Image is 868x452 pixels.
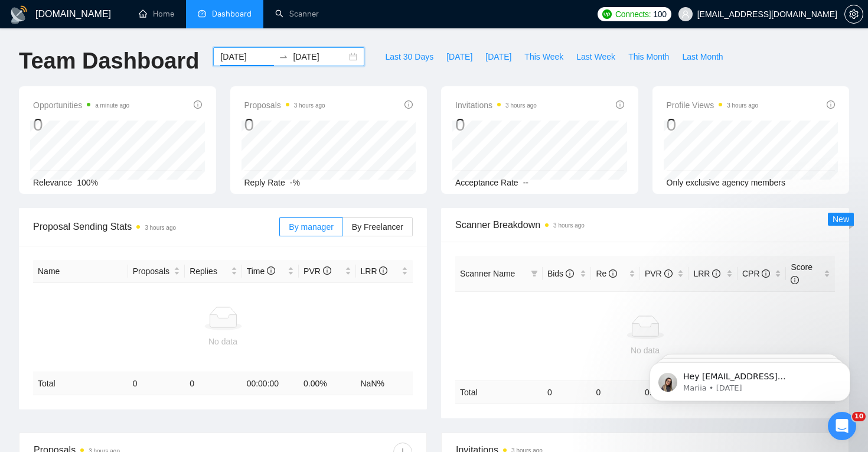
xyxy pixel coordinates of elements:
[693,269,720,278] span: LRR
[591,381,640,404] td: 0
[596,269,617,278] span: Re
[220,50,274,63] input: Start date
[455,381,543,404] td: Total
[712,269,720,278] span: info-circle
[667,178,786,187] span: Only exclusive agency members
[279,52,288,61] span: to
[828,412,856,440] iframe: Intercom live chat
[609,269,617,278] span: info-circle
[33,178,72,187] span: Relevance
[404,100,413,109] span: info-circle
[247,266,275,276] span: Time
[198,9,206,18] span: dashboard
[33,113,129,136] div: 0
[356,372,413,395] td: NaN %
[352,222,403,232] span: By Freelancer
[827,100,835,109] span: info-circle
[385,50,433,63] span: Last 30 Days
[523,178,528,187] span: --
[267,266,275,275] span: info-circle
[518,47,570,66] button: This Week
[479,47,518,66] button: [DATE]
[289,222,333,232] span: By manager
[190,265,228,278] span: Replies
[616,100,624,109] span: info-circle
[676,47,729,66] button: Last Month
[844,9,863,19] a: setting
[632,337,868,420] iframe: Intercom notifications message
[19,47,199,75] h1: Team Dashboard
[293,50,347,63] input: End date
[128,260,185,283] th: Proposals
[294,102,325,109] time: 3 hours ago
[290,178,300,187] span: -%
[9,5,28,24] img: logo
[742,269,770,278] span: CPR
[323,266,331,275] span: info-circle
[378,47,440,66] button: Last 30 Days
[524,50,563,63] span: This Week
[547,269,574,278] span: Bids
[279,52,288,61] span: swap-right
[440,47,479,66] button: [DATE]
[615,8,651,21] span: Connects:
[455,217,835,232] span: Scanner Breakdown
[133,265,171,278] span: Proposals
[139,9,174,19] a: homeHome
[361,266,388,276] span: LRR
[762,269,770,278] span: info-circle
[446,50,472,63] span: [DATE]
[485,50,511,63] span: [DATE]
[275,9,319,19] a: searchScanner
[33,219,279,234] span: Proposal Sending Stats
[576,50,615,63] span: Last Week
[505,102,537,109] time: 3 hours ago
[602,9,612,19] img: upwork-logo.png
[653,8,666,21] span: 100
[194,100,202,109] span: info-circle
[455,98,537,112] span: Invitations
[553,222,585,229] time: 3 hours ago
[128,372,185,395] td: 0
[299,372,355,395] td: 0.00 %
[77,178,98,187] span: 100%
[628,50,669,63] span: This Month
[460,344,830,357] div: No data
[845,9,863,19] span: setting
[33,98,129,112] span: Opportunities
[681,10,690,18] span: user
[833,214,849,224] span: New
[543,381,592,404] td: 0
[244,113,325,136] div: 0
[145,225,176,231] time: 3 hours ago
[460,269,515,278] span: Scanner Name
[791,276,799,284] span: info-circle
[727,102,758,109] time: 3 hours ago
[185,260,242,283] th: Replies
[185,372,242,395] td: 0
[244,98,325,112] span: Proposals
[791,262,812,285] span: Score
[379,266,387,275] span: info-circle
[667,98,759,112] span: Profile Views
[531,270,538,277] span: filter
[455,113,537,136] div: 0
[667,113,759,136] div: 0
[242,372,299,395] td: 00:00:00
[95,102,129,109] time: a minute ago
[852,412,866,421] span: 10
[33,260,128,283] th: Name
[528,265,540,282] span: filter
[566,269,574,278] span: info-circle
[455,178,518,187] span: Acceptance Rate
[38,335,408,348] div: No data
[682,50,723,63] span: Last Month
[844,5,863,24] button: setting
[244,178,285,187] span: Reply Rate
[304,266,331,276] span: PVR
[33,372,128,395] td: Total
